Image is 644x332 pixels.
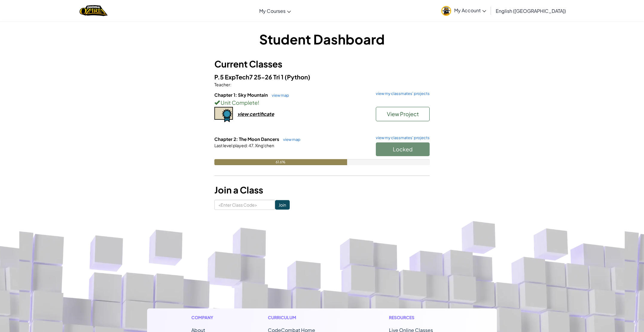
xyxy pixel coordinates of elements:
a: view my classmates' projects [373,92,430,96]
h1: Resources [389,314,453,321]
a: view map [269,93,289,98]
span: Teacher [214,82,230,87]
a: Ozaria by CodeCombat logo [80,4,107,17]
div: 61.6% [214,159,347,165]
input: Join [275,200,290,210]
button: View Project [376,107,430,121]
span: 47. [248,143,254,148]
span: My Account [454,7,486,13]
span: Chapter 1: Sky Mountain [214,92,269,98]
h3: Join a Class [214,183,430,197]
span: (Python) [285,73,310,81]
span: ! [258,99,259,106]
h1: Curriculum [268,314,340,321]
span: Last level played [214,143,247,148]
a: My Courses [256,3,294,19]
div: view certificate [237,111,274,117]
span: English ([GEOGRAPHIC_DATA]) [496,8,566,14]
a: view certificate [214,111,274,117]
span: View Project [387,110,419,117]
input: <Enter Class Code> [214,200,275,210]
span: Unit Complete [220,99,258,106]
a: view my classmates' projects [373,136,430,140]
h3: Current Classes [214,57,430,71]
span: Chapter 2: The Moon Dancers [214,136,280,142]
a: view map [280,137,300,142]
a: English ([GEOGRAPHIC_DATA]) [493,3,569,19]
span: : [247,143,248,148]
img: avatar [441,6,451,16]
span: P.5 ExpTech7 25-26 Tri 1 [214,73,285,81]
img: certificate-icon.png [214,107,233,122]
span: My Courses [259,8,286,14]
a: My Account [438,1,489,20]
h1: Company [191,314,219,321]
h1: Student Dashboard [214,30,430,48]
span: : [230,82,231,87]
span: Xing'chen [254,143,274,148]
img: Home [80,4,107,17]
